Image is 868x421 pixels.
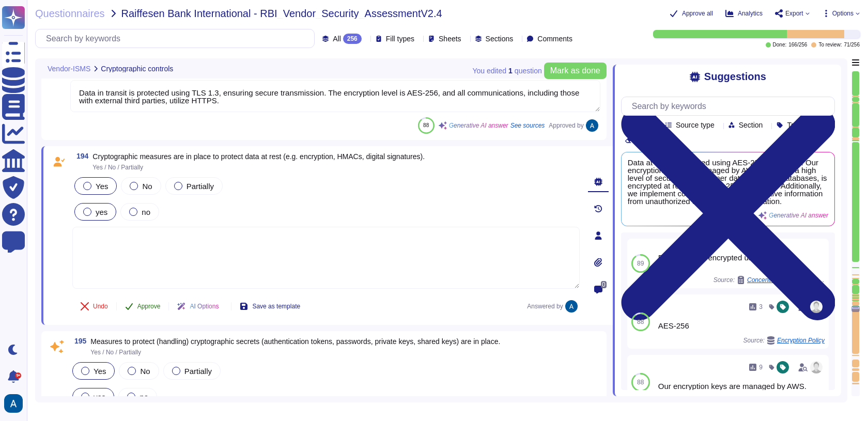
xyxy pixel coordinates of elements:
span: no [142,208,150,216]
img: user [565,300,578,313]
input: Search by keywords [41,29,314,48]
span: yes [94,393,105,401]
span: yes [96,208,107,216]
span: Measures to protect (handling) cryptographic secrets (authentication tokens, passwords, private k... [90,337,500,346]
span: Export [785,10,803,17]
span: Approve all [682,10,713,17]
span: Approved by [549,122,583,129]
span: 88 [423,122,429,128]
div: 9+ [15,372,21,379]
span: Cryptographic controls [101,65,173,72]
span: 89 [637,260,644,267]
span: 166 / 256 [788,42,807,48]
span: 0 [601,281,607,288]
span: 9 [759,364,763,370]
span: Fill types [386,35,414,42]
img: user [586,119,598,132]
span: Approve [137,303,161,309]
span: Mark as done [550,67,600,75]
img: user [4,394,23,413]
span: Generative AI answer [449,122,508,129]
span: Cryptographic measures are in place to protect data at rest (e.g. encryption, HMACs, digital sign... [92,152,425,161]
button: Analytics [725,9,763,18]
div: Our encryption keys are managed by AWS. [658,382,825,390]
button: Mark as done [544,63,607,79]
img: user [810,301,823,313]
span: 71 / 256 [844,42,860,48]
span: No [140,367,150,376]
button: user [2,392,30,415]
span: Yes [96,182,108,191]
span: 194 [72,152,88,160]
button: Undo [72,296,116,317]
span: Partially [187,182,214,191]
span: Analytics [738,10,763,17]
span: Undo [93,303,108,309]
span: Vendor-ISMS [48,65,90,72]
span: Yes / No / Partially [92,164,143,171]
button: Approve all [670,9,713,18]
span: 88 [637,379,644,385]
span: AI Options [190,303,219,309]
span: 195 [70,337,86,345]
span: no [139,393,148,401]
span: Questionnaires [35,8,105,19]
span: Done: [773,42,787,48]
span: To review: [818,42,842,48]
div: 256 [343,34,362,44]
span: Save as template [252,303,300,309]
span: Yes [94,367,106,376]
span: Yes / No / Partially [90,349,141,356]
span: No [142,182,152,191]
span: Sheets [439,35,461,42]
span: Options [832,10,854,17]
span: See sources [510,122,545,129]
input: Search by keywords [627,97,834,115]
span: Answered by [527,303,563,309]
button: Approve [117,296,169,317]
b: 1 [508,67,513,74]
span: Sections [486,35,514,42]
span: You edited question [472,67,541,74]
span: Raiffesen Bank International - RBI_Vendor_Security_AssessmentV2.4 [121,8,442,19]
span: Comments [537,35,572,42]
span: All [333,35,341,42]
img: user [810,361,823,373]
span: 88 [637,319,644,325]
span: Partially [184,367,212,376]
button: Save as template [231,296,308,317]
textarea: Data in transit is protected using TLS 1.3, ensuring secure transmission. The encryption level is... [70,80,600,112]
